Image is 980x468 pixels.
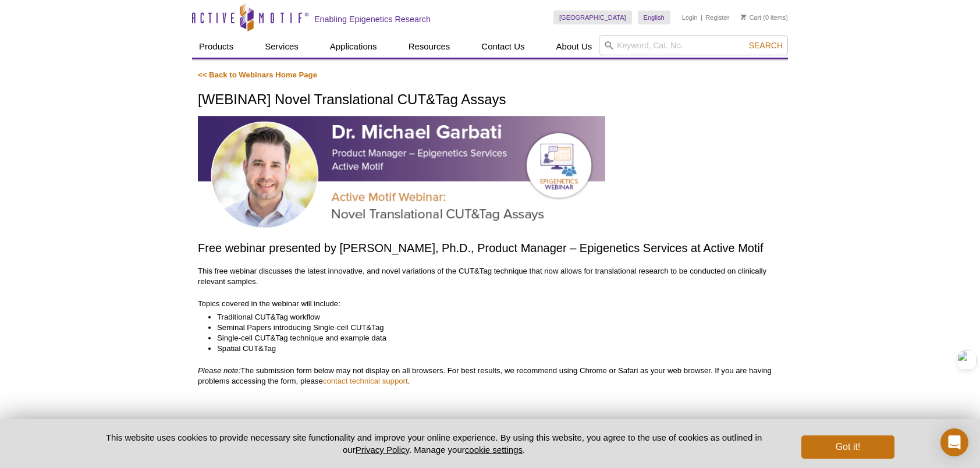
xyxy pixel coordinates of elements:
[701,10,702,24] li: |
[705,13,729,22] a: Register
[940,428,968,456] div: Open Intercom Messenger
[599,36,788,55] input: Keyword, Cat. No.
[258,36,306,58] a: Services
[323,377,408,385] a: contact technical support
[801,435,894,459] button: Got it!
[198,299,782,309] p: Topics covered in the webinar will include:
[192,36,240,58] a: Products
[314,14,431,24] h2: Enabling Epigenetics Research
[465,445,523,455] button: cookie settings
[217,312,770,322] li: Traditional CUT&Tag workflow
[86,431,782,456] p: This website uses cookies to provide necessary site functionality and improve your online experie...
[198,266,782,287] p: This free webinar discusses the latest innovative, and novel variations of the CUT&Tag technique ...
[198,92,782,109] h1: [WEBINAR] Novel Translational CUT&Tag Assays
[741,13,761,22] a: Cart
[402,36,457,58] a: Resources
[198,366,240,375] em: Please note:
[741,14,746,20] img: Your Cart
[356,445,409,455] a: Privacy Policy
[198,70,317,79] a: << Back to Webinars Home Page
[749,41,783,50] span: Search
[217,322,770,333] li: Seminal Papers introducing Single-cell CUT&Tag
[741,10,788,24] li: (0 items)
[745,40,786,51] button: Search
[553,10,632,24] a: [GEOGRAPHIC_DATA]
[474,36,531,58] a: Contact Us
[638,10,670,24] a: English
[198,240,782,257] h2: Free webinar presented by [PERSON_NAME], Ph.D., Product Manager – Epigenetics Services at Active ...
[549,36,599,58] a: About Us
[323,36,384,58] a: Applications
[217,343,770,354] li: Spatial CUT&Tag
[217,333,770,343] li: Single-cell CUT&Tag technique and example data
[198,366,782,387] p: The submission form below may not display on all browsers. For best results, we recommend using C...
[198,116,605,235] img: Novel Translational CUT&Tag Assays
[682,13,698,22] a: Login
